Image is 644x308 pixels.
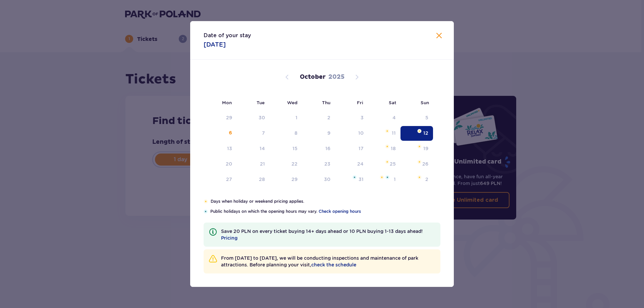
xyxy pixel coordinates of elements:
p: From [DATE] to [DATE], we will be conducting inspections and maintenance of park attractions. Bef... [221,255,435,268]
p: [DATE] [204,41,226,49]
td: Wednesday, October 22, 2025 [270,157,302,172]
img: Orange star [385,160,389,164]
div: 27 [226,176,232,183]
div: 14 [260,145,265,152]
div: 7 [262,130,265,136]
div: 21 [260,161,265,167]
div: 28 [259,176,265,183]
a: Check opening hours [319,208,361,214]
div: 15 [292,145,298,152]
td: Monday, October 27, 2025 [204,172,237,187]
a: check the schedule [311,261,356,268]
div: 10 [358,130,364,136]
div: 1 [394,176,396,183]
div: 18 [391,145,396,152]
div: 5 [425,114,428,121]
small: Thu [322,100,330,105]
td: Date selected. Sunday, October 12, 2025 [400,126,433,141]
div: 23 [324,161,330,167]
img: Blue star [204,209,208,213]
img: Blue star [385,175,389,179]
div: 17 [359,145,364,152]
td: Tuesday, October 7, 2025 [237,126,270,141]
img: Orange star [417,160,422,164]
a: Pricing [221,235,237,241]
div: 9 [327,130,330,136]
p: Save 20 PLN on every ticket buying 14+ days ahead or 10 PLN buying 1-13 days ahead! [221,228,435,241]
p: 2025 [328,73,344,81]
td: Wednesday, October 8, 2025 [270,126,302,141]
div: 1 [296,114,298,121]
div: 12 [423,130,428,136]
td: Monday, October 13, 2025 [204,141,237,156]
div: 4 [392,114,396,121]
div: 22 [291,161,298,167]
td: Date not available. Wednesday, October 1, 2025 [270,111,302,125]
td: Saturday, October 25, 2025 [368,157,401,172]
small: Wed [287,100,298,105]
img: Orange star [380,175,384,179]
td: Friday, October 17, 2025 [335,141,368,156]
td: Sunday, November 2, 2025 [400,172,433,187]
div: 29 [291,176,298,183]
div: 19 [423,145,428,152]
td: Monday, October 6, 2025 [204,126,237,141]
img: Orange star [385,144,389,148]
div: 16 [325,145,330,152]
small: Fri [357,100,363,105]
td: Thursday, October 9, 2025 [302,126,335,141]
td: Tuesday, October 28, 2025 [237,172,270,187]
p: Public holidays on which the opening hours may vary. [210,208,440,214]
td: Sunday, October 19, 2025 [400,141,433,156]
button: Previous month [283,73,291,81]
small: Sat [389,100,396,105]
div: 31 [359,176,364,183]
td: Sunday, October 26, 2025 [400,157,433,172]
div: 8 [294,130,298,136]
p: Date of your stay [204,32,251,39]
td: Saturday, November 1, 2025 [368,172,401,187]
td: Date not available. Monday, September 29, 2025 [204,111,237,125]
div: 2 [327,114,330,121]
td: Date not available. Tuesday, September 30, 2025 [237,111,270,125]
td: Friday, October 31, 2025 [335,172,368,187]
td: Thursday, October 30, 2025 [302,172,335,187]
img: Orange star [417,144,422,148]
button: Next month [353,73,361,81]
button: Close [435,32,443,40]
td: Saturday, October 18, 2025 [368,141,401,156]
div: 25 [390,161,396,167]
td: Date not available. Thursday, October 2, 2025 [302,111,335,125]
div: 30 [324,176,330,183]
td: Wednesday, October 29, 2025 [270,172,302,187]
td: Friday, October 24, 2025 [335,157,368,172]
img: Orange star [385,129,389,133]
small: Sun [421,100,429,105]
td: Date not available. Friday, October 3, 2025 [335,111,368,125]
div: 11 [392,130,396,136]
div: 29 [226,114,232,121]
small: Tue [257,100,265,105]
img: Orange star [417,129,422,133]
td: Thursday, October 23, 2025 [302,157,335,172]
div: 26 [422,161,428,167]
td: Monday, October 20, 2025 [204,157,237,172]
div: 30 [259,114,265,121]
td: Tuesday, October 21, 2025 [237,157,270,172]
small: Mon [222,100,232,105]
div: 6 [229,130,232,136]
img: Orange star [204,199,208,203]
div: 13 [227,145,232,152]
td: Tuesday, October 14, 2025 [237,141,270,156]
td: Saturday, October 11, 2025 [368,126,401,141]
td: Wednesday, October 15, 2025 [270,141,302,156]
td: Date not available. Saturday, October 4, 2025 [368,111,401,125]
td: Thursday, October 16, 2025 [302,141,335,156]
div: 3 [361,114,364,121]
img: Blue star [353,175,357,179]
div: 2 [425,176,428,183]
div: 20 [226,161,232,167]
